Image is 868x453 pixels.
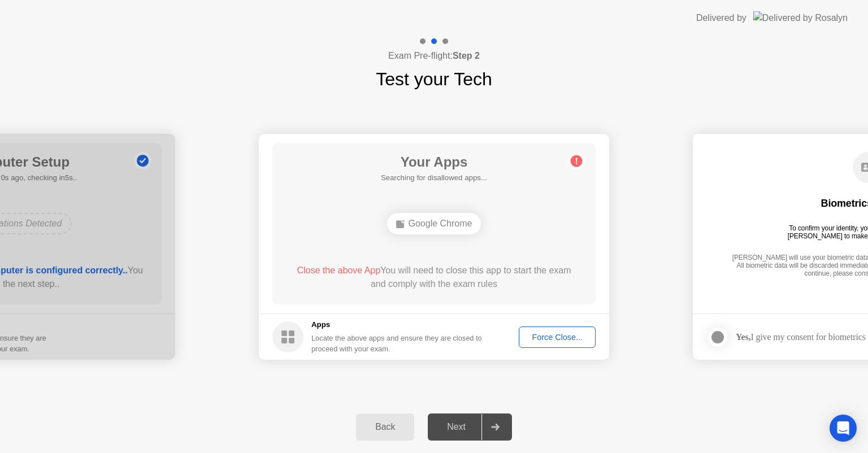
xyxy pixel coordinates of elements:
[753,11,848,24] img: Delivered by Rosalyn
[387,213,481,234] div: Google Chrome
[388,49,480,63] h4: Exam Pre-flight:
[523,333,592,342] div: Force Close...
[736,332,750,342] strong: Yes,
[453,51,480,60] b: Step 2
[381,152,487,172] h1: Your Apps
[428,413,512,441] button: Next
[297,265,380,275] span: Close the above App
[376,66,492,93] h1: Test your Tech
[311,333,483,354] div: Locate the above apps and ensure they are closed to proceed with your exam.
[830,415,857,442] div: Open Intercom Messenger
[359,422,411,432] div: Back
[696,11,747,25] div: Delivered by
[289,264,580,291] div: You will need to close this app to start the exam and comply with the exam rules
[519,326,596,348] button: Force Close...
[431,422,481,432] div: Next
[381,172,487,184] h5: Searching for disallowed apps...
[356,413,414,441] button: Back
[311,319,483,330] h5: Apps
